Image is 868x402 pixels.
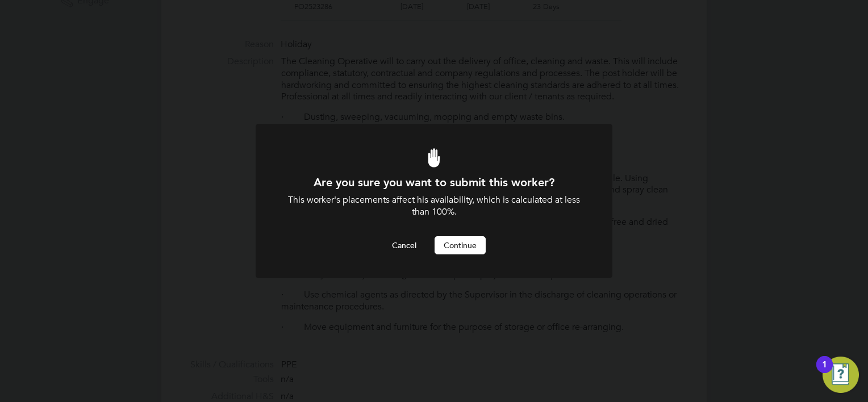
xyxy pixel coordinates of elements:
button: Open Resource Center, 1 new notification [823,357,859,393]
div: 1 [822,365,827,379]
div: This worker's placements affect his availability, which is calculated at less than 100%. [286,194,582,218]
h1: Are you sure you want to submit this worker? [286,175,582,190]
button: Cancel [383,236,425,254]
button: Continue [435,236,486,254]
